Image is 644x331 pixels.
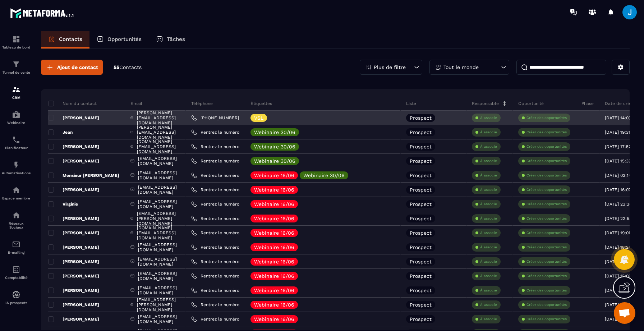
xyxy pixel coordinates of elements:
[2,70,31,74] p: Tunnel de vente
[48,115,99,121] p: [PERSON_NAME]
[526,259,567,264] p: Créer des opportunités
[12,110,20,119] img: automations
[2,155,31,180] a: automationsautomationsAutomatisations
[2,171,31,175] p: Automatisations
[2,45,31,49] p: Tableau de bord
[2,276,31,280] p: Comptabilité
[48,173,119,178] p: Monsieur [PERSON_NAME]
[41,60,103,75] button: Ajout de contact
[526,273,567,279] p: Créer des opportunités
[2,146,31,150] p: Planificateur
[410,230,432,235] p: Prospect
[480,173,497,178] p: À associe
[480,144,497,149] p: À associe
[605,317,631,322] p: [DATE] 00:01
[480,158,497,164] p: À associe
[526,158,567,164] p: Créer des opportunités
[12,211,20,220] img: social-network
[254,273,294,279] p: Webinaire 16/06
[526,302,567,307] p: Créer des opportunités
[254,317,294,322] p: Webinaire 16/06
[41,31,89,49] a: Contacts
[410,187,432,192] p: Prospect
[605,158,631,164] p: [DATE] 15:39
[48,273,99,279] p: [PERSON_NAME]
[410,245,432,250] p: Prospect
[410,302,432,307] p: Prospect
[410,173,432,178] p: Prospect
[526,115,567,120] p: Créer des opportunités
[48,259,99,265] p: [PERSON_NAME]
[526,187,567,192] p: Créer des opportunités
[605,187,631,192] p: [DATE] 16:07
[605,202,632,207] p: [DATE] 23:36
[12,135,20,144] img: scheduler
[89,31,149,49] a: Opportunités
[605,130,630,135] p: [DATE] 19:31
[2,130,31,155] a: schedulerschedulerPlanificateur
[254,115,263,120] p: VSL
[48,316,99,322] p: [PERSON_NAME]
[410,158,432,164] p: Prospect
[526,288,567,293] p: Créer des opportunités
[12,161,20,169] img: automations
[410,144,432,149] p: Prospect
[12,186,20,194] img: automations
[410,273,432,279] p: Prospect
[48,187,99,193] p: [PERSON_NAME]
[2,180,31,206] a: automationsautomationsEspace membre
[518,101,544,106] p: Opportunité
[114,64,142,71] p: 55
[12,240,20,249] img: email
[410,317,432,322] p: Prospect
[480,317,497,322] p: À associe
[48,158,99,164] p: [PERSON_NAME]
[48,302,99,308] p: [PERSON_NAME]
[254,130,295,135] p: Webinaire 30/06
[480,216,497,221] p: À associe
[526,230,567,235] p: Créer des opportunités
[605,288,631,293] p: [DATE] 23:12
[410,259,432,264] p: Prospect
[410,115,432,120] p: Prospect
[2,301,31,305] p: IA prospects
[12,60,20,69] img: formation
[2,235,31,260] a: emailemailE-mailing
[443,65,479,70] p: Tout le monde
[374,65,406,70] p: Plus de filtre
[12,290,20,299] img: automations
[48,288,99,293] p: [PERSON_NAME]
[254,144,295,149] p: Webinaire 30/06
[480,288,497,293] p: À associe
[2,96,31,100] p: CRM
[410,202,432,207] p: Prospect
[48,101,97,106] p: Nom du contact
[254,288,294,293] p: Webinaire 16/06
[254,173,294,178] p: Webinaire 16/06
[2,260,31,285] a: accountantaccountantComptabilité
[605,115,631,120] p: [DATE] 14:03
[149,31,192,49] a: Tâches
[57,64,98,71] span: Ajout de contact
[410,130,432,135] p: Prospect
[12,35,20,43] img: formation
[191,115,239,121] a: [PHONE_NUMBER]
[254,245,294,250] p: Webinaire 16/06
[48,201,78,207] p: Virginie
[526,130,567,135] p: Créer des opportunités
[119,64,142,70] span: Contacts
[48,244,99,250] p: [PERSON_NAME]
[480,202,497,207] p: À associe
[2,121,31,125] p: Webinaire
[254,216,294,221] p: Webinaire 16/06
[526,317,567,322] p: Créer des opportunités
[480,259,497,264] p: À associe
[107,36,142,42] p: Opportunités
[254,230,294,235] p: Webinaire 16/06
[480,245,497,250] p: À associe
[605,101,640,106] p: Date de création
[526,216,567,221] p: Créer des opportunités
[2,80,31,105] a: formationformationCRM
[614,302,635,324] a: Ouvrir le chat
[526,202,567,207] p: Créer des opportunités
